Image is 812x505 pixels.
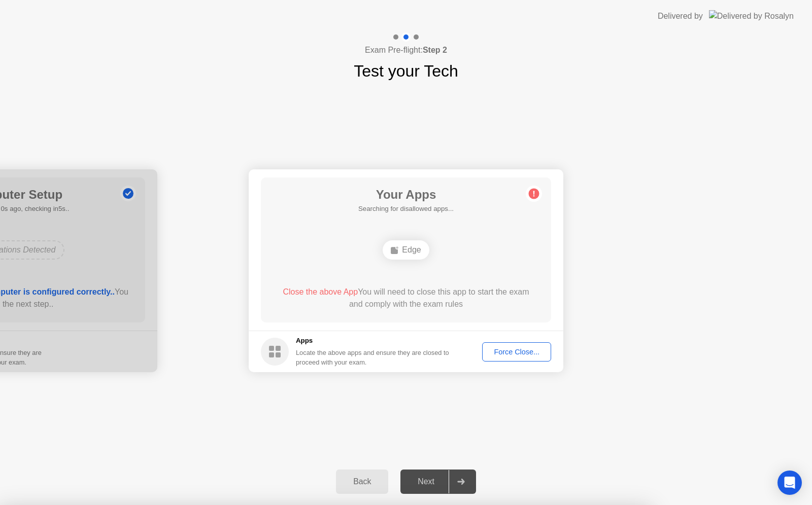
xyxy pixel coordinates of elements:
[423,46,447,54] b: Step 2
[339,477,385,486] div: Back
[354,59,458,83] h1: Test your Tech
[358,186,454,204] h1: Your Apps
[283,287,358,296] span: Close the above App
[709,10,794,22] img: Delivered by Rosalyn
[296,348,450,367] div: Locate the above apps and ensure they are closed to proceed with your exam.
[658,10,703,22] div: Delivered by
[486,348,548,356] div: Force Close...
[358,204,454,214] h5: Searching for disallowed apps...
[403,477,449,486] div: Next
[383,240,429,260] div: Edge
[777,471,802,495] div: Open Intercom Messenger
[365,44,447,56] h4: Exam Pre-flight:
[296,336,450,346] h5: Apps
[276,286,537,310] div: You will need to close this app to start the exam and comply with the exam rules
